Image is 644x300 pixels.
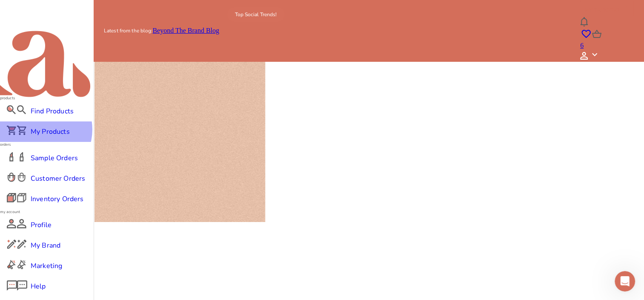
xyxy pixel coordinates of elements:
[152,27,219,35] a: Beyond The Brand Blog
[580,42,634,49] div: 6
[615,271,635,291] iframe: Intercom live chat
[580,34,634,49] a: 6
[104,27,152,35] p: Latest from the blog:
[584,2,630,15] div: MY TASKS 2 /3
